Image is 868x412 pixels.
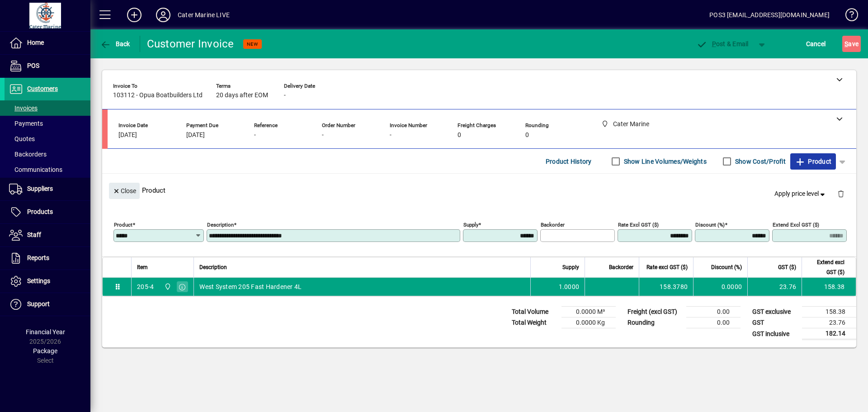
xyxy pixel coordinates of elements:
[109,183,140,199] button: Close
[622,157,707,166] label: Show Line Volumes/Weights
[137,262,148,272] span: Item
[5,247,90,270] a: Reports
[27,231,41,238] span: Staff
[562,262,579,272] span: Supply
[748,328,802,340] td: GST inclusive
[463,222,478,228] mat-label: Supply
[773,222,819,228] mat-label: Extend excl GST ($)
[5,147,90,162] a: Backorders
[709,8,830,22] div: POS3 [EMAIL_ADDRESS][DOMAIN_NAME]
[844,40,848,47] span: S
[5,131,90,147] a: Quotes
[5,201,90,223] a: Products
[839,2,857,31] a: Knowledge Base
[207,222,234,228] mat-label: Description
[645,282,688,291] div: 158.3780
[747,278,802,296] td: 23.76
[27,208,53,215] span: Products
[623,317,686,328] td: Rounding
[107,186,142,194] app-page-header-button: Close
[623,307,686,317] td: Freight (excl GST)
[216,92,268,99] span: 20 days after EOM
[525,132,529,139] span: 0
[507,307,561,317] td: Total Volume
[559,282,580,291] span: 1.0000
[149,7,178,23] button: Profile
[118,132,137,139] span: [DATE]
[830,189,852,198] app-page-header-button: Delete
[186,132,205,139] span: [DATE]
[686,317,741,328] td: 0.00
[807,257,844,277] span: Extend excl GST ($)
[114,222,132,228] mat-label: Product
[9,104,38,112] span: Invoices
[790,153,836,170] button: Product
[693,278,747,296] td: 0.0000
[733,157,786,166] label: Show Cost/Profit
[695,222,725,228] mat-label: Discount (%)
[33,347,57,355] span: Package
[830,183,852,204] button: Delete
[199,282,302,291] span: West System 205 Fast Hardener 4L
[618,222,659,228] mat-label: Rate excl GST ($)
[542,153,595,170] button: Product History
[390,132,392,139] span: -
[178,8,230,22] div: Cater Marine LIVE
[5,293,90,316] a: Support
[199,262,227,272] span: Description
[247,41,258,47] span: NEW
[5,55,90,77] a: POS
[507,317,561,328] td: Total Weight
[5,270,90,293] a: Settings
[541,222,565,228] mat-label: Backorder
[102,174,856,207] div: Product
[113,184,136,199] span: Close
[5,178,90,200] a: Suppliers
[9,135,35,142] span: Quotes
[5,162,90,177] a: Communications
[748,307,802,317] td: GST exclusive
[458,132,461,139] span: 0
[100,40,130,47] span: Back
[774,189,827,199] span: Apply price level
[696,40,749,47] span: ost & Email
[802,278,856,296] td: 158.38
[27,254,49,261] span: Reports
[90,36,140,52] app-page-header-button: Back
[9,166,62,173] span: Communications
[561,307,616,317] td: 0.0000 M³
[795,154,831,169] span: Product
[561,317,616,328] td: 0.0000 Kg
[806,37,826,51] span: Cancel
[748,317,802,328] td: GST
[27,39,44,46] span: Home
[646,262,688,272] span: Rate excl GST ($)
[98,36,132,52] button: Back
[27,62,39,69] span: POS
[778,262,796,272] span: GST ($)
[802,307,856,317] td: 158.38
[546,154,592,169] span: Product History
[113,92,203,99] span: 103112 - Opua Boatbuilders Ltd
[27,277,50,284] span: Settings
[137,282,154,291] div: 205-4
[712,40,716,47] span: P
[147,37,234,51] div: Customer Invoice
[802,317,856,328] td: 23.76
[120,7,149,23] button: Add
[322,132,324,139] span: -
[9,151,47,158] span: Backorders
[26,328,65,336] span: Financial Year
[609,262,633,272] span: Backorder
[162,282,172,292] span: Cater Marine
[802,328,856,340] td: 182.14
[692,36,753,52] button: Post & Email
[771,186,830,202] button: Apply price level
[844,37,859,51] span: ave
[9,120,43,127] span: Payments
[27,300,50,308] span: Support
[5,224,90,246] a: Staff
[27,185,53,192] span: Suppliers
[5,32,90,54] a: Home
[5,116,90,131] a: Payments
